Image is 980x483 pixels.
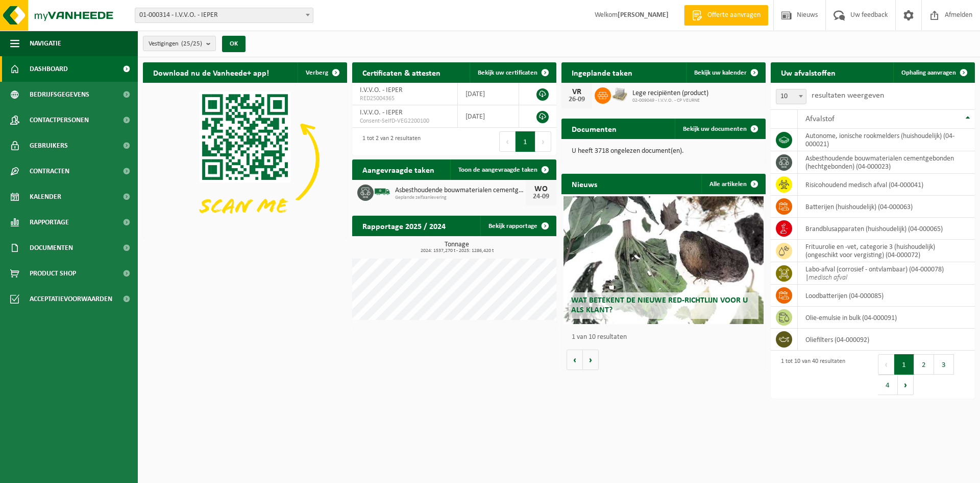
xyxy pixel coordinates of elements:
[583,350,599,370] button: Volgende
[352,216,456,236] h2: Rapportage 2025 / 2024
[776,89,806,104] span: 10
[143,36,216,51] button: Vestigingen(25/25)
[357,241,556,254] h3: Tonnage
[360,109,403,117] span: I.V.V.O. - IEPER
[572,334,761,341] p: 1 van 10 resultaten
[894,354,914,375] button: 1
[395,187,526,195] span: Asbesthoudende bouwmaterialen cementgebonden (hechtgebonden)
[30,184,61,210] span: Kalender
[143,83,347,236] img: Download de VHEPlus App
[374,183,391,200] img: BL-SO-LV
[30,261,76,286] span: Product Shop
[480,216,555,236] a: Bekijk rapportage
[30,56,68,82] span: Dashboard
[352,159,445,179] h2: Aangevraagde taken
[798,329,975,351] td: oliefilters (04-000092)
[30,235,73,261] span: Documenten
[458,167,537,173] span: Toon de aangevraagde taken
[632,98,708,104] span: 02-009049 - I.V.V.O. - CP VEURNE
[458,105,519,128] td: [DATE]
[571,296,748,314] span: Wat betekent de nieuwe RED-richtlijn voor u als klant?
[561,174,607,194] h2: Nieuws
[632,89,708,98] span: Lege recipiënten (product)
[535,131,551,152] button: Next
[470,62,555,83] a: Bekijk uw certificaten
[30,82,89,107] span: Bedrijfsgegevens
[478,70,537,76] span: Bekijk uw certificaten
[567,96,587,103] div: 26-09
[898,375,914,395] button: Next
[5,461,170,483] iframe: chat widget
[798,262,975,285] td: labo-afval (corrosief - ontvlambaar) (04-000078) |
[135,8,313,23] span: 01-000314 - I.V.V.O. - IEPER
[395,195,526,201] span: Geplande zelfaanlevering
[30,107,89,133] span: Contactpersonen
[135,8,313,22] span: 01-000314 - I.V.V.O. - IEPER
[776,89,806,104] span: 10
[30,31,61,56] span: Navigatie
[893,62,974,83] a: Ophaling aanvragen
[878,375,898,395] button: 4
[798,240,975,262] td: frituurolie en -vet, categorie 3 (huishoudelijk) (ongeschikt voor vergisting) (04-000072)
[563,196,764,324] a: Wat betekent de nieuwe RED-richtlijn voor u als klant?
[934,354,954,375] button: 3
[450,159,555,180] a: Toon de aangevraagde taken
[30,286,112,312] span: Acceptatievoorwaarden
[360,86,403,94] span: I.V.V.O. - IEPER
[458,83,519,105] td: [DATE]
[771,62,846,82] h2: Uw afvalstoffen
[798,218,975,240] td: brandblusapparaten (huishoudelijk) (04-000065)
[567,88,587,96] div: VR
[798,174,975,196] td: risicohoudend medisch afval (04-000041)
[798,196,975,218] td: batterijen (huishoudelijk) (04-000063)
[531,193,551,200] div: 24-09
[808,274,847,282] i: medisch afval
[181,40,202,47] count: (25/25)
[798,129,975,151] td: autonome, ionische rookmelders (huishoudelijk) (04-000021)
[30,210,69,235] span: Rapportage
[531,185,551,193] div: WO
[30,133,68,158] span: Gebruikers
[675,119,765,139] a: Bekijk uw documenten
[143,62,279,82] h2: Download nu de Vanheede+ app!
[306,70,328,76] span: Verberg
[352,62,451,82] h2: Certificaten & attesten
[798,285,975,307] td: loodbatterijen (04-000085)
[567,350,583,370] button: Vorige
[686,62,765,83] a: Bekijk uw kalender
[516,131,535,152] button: 1
[683,126,747,132] span: Bekijk uw documenten
[914,354,934,375] button: 2
[357,130,421,153] div: 1 tot 2 van 2 resultaten
[705,10,763,20] span: Offerte aanvragen
[878,354,894,375] button: Previous
[149,36,202,52] span: Vestigingen
[30,158,69,184] span: Contracten
[611,86,628,103] img: LP-PA-00000-WDN-11
[360,95,450,103] span: RED25004365
[298,62,346,83] button: Verberg
[561,119,627,139] h2: Documenten
[805,115,835,123] span: Afvalstof
[357,248,556,254] span: 2024: 1537,270 t - 2025: 1286,420 t
[360,117,450,125] span: Consent-SelfD-VEG2200100
[572,148,755,155] p: U heeft 3718 ongelezen document(en).
[798,151,975,174] td: asbesthoudende bouwmaterialen cementgebonden (hechtgebonden) (04-000023)
[561,62,643,82] h2: Ingeplande taken
[694,70,747,76] span: Bekijk uw kalender
[701,174,765,194] a: Alle artikelen
[812,91,884,100] label: resultaten weergeven
[776,353,845,396] div: 1 tot 10 van 40 resultaten
[798,307,975,329] td: olie-emulsie in bulk (04-000091)
[901,70,956,76] span: Ophaling aanvragen
[499,131,516,152] button: Previous
[618,11,669,19] strong: [PERSON_NAME]
[222,36,246,52] button: OK
[684,5,768,26] a: Offerte aanvragen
